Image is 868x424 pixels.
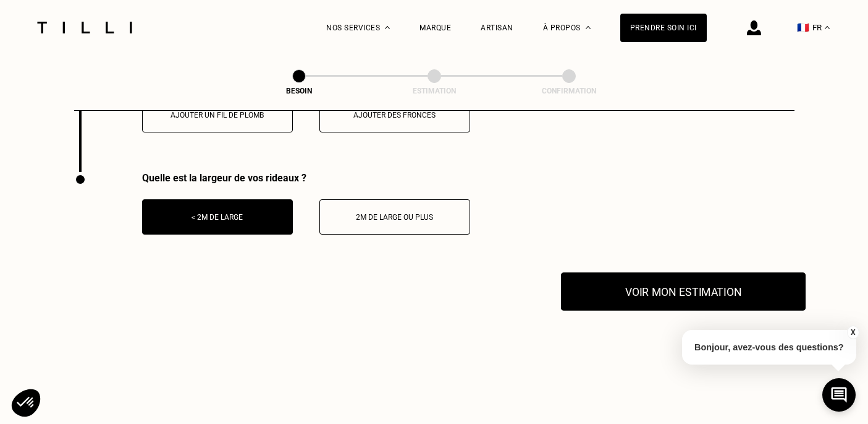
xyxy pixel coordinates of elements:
div: Ajouter un fil de plomb [149,111,286,119]
img: Menu déroulant [385,26,390,29]
div: Confirmation [507,87,631,95]
button: X [846,326,859,339]
button: Ajouter un fil de plomb [142,97,293,132]
a: Prendre soin ici [620,14,707,42]
img: icône connexion [747,20,761,35]
button: < 2m de large [142,199,293,235]
div: Ajouter des fronces [326,111,463,119]
img: menu déroulant [825,26,830,29]
a: Marque [419,24,451,32]
button: Voir mon estimation [561,272,806,311]
div: Estimation [373,87,496,95]
img: Menu déroulant à propos [586,26,591,29]
div: Besoin [237,87,361,95]
button: 2m de large ou plus [319,199,470,235]
div: < 2m de large [149,213,286,222]
img: Logo du service de couturière Tilli [33,22,137,33]
div: Quelle est la largeur de vos rideaux ? [142,172,470,184]
div: 2m de large ou plus [326,213,463,222]
button: Ajouter des fronces [319,97,470,132]
span: 🇫🇷 [797,22,809,33]
a: Artisan [481,24,513,32]
p: Bonjour, avez-vous des questions? [682,330,856,365]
